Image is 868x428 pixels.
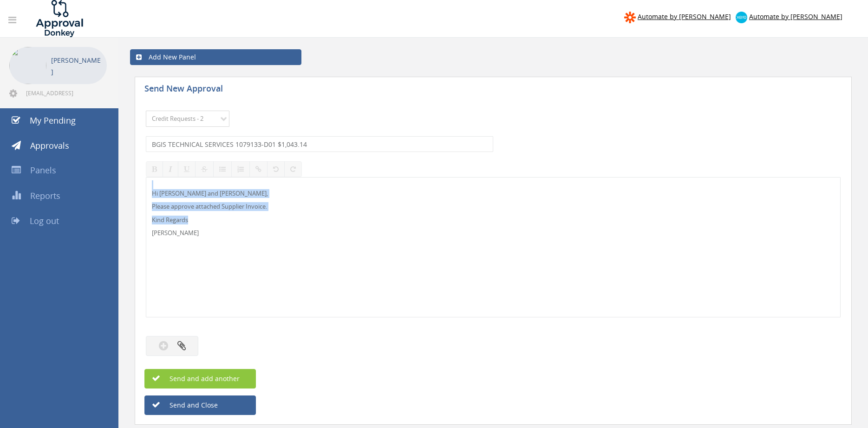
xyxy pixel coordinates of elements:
span: Automate by [PERSON_NAME] [638,12,731,21]
span: Approvals [30,140,69,151]
h5: Send New Approval [144,84,307,96]
img: zapier-logomark.png [624,12,636,23]
img: xero-logo.png [736,12,747,23]
p: [PERSON_NAME] [152,229,835,237]
p: Kind Regards [152,216,835,224]
button: Insert / edit link [249,161,268,177]
button: Bold [146,161,163,177]
button: Undo [267,161,285,177]
span: Send and add another [150,374,240,383]
p: Hi [PERSON_NAME] and [PERSON_NAME], [152,189,835,198]
button: Redo [284,161,302,177]
span: Reports [30,190,60,201]
span: Log out [30,215,59,226]
p: [PERSON_NAME] [51,54,102,78]
span: [EMAIL_ADDRESS][DOMAIN_NAME] [26,89,105,97]
button: Send and add another [144,369,256,388]
button: Unordered List [213,161,232,177]
button: Italic [163,161,178,177]
button: Underline [178,161,196,177]
span: Panels [30,165,56,176]
span: My Pending [30,115,76,126]
input: Subject [146,136,493,152]
button: Send and Close [144,395,256,415]
button: Strikethrough [195,161,214,177]
p: Please approve attached Supplier Invoice. [152,202,835,211]
button: Ordered List [231,161,250,177]
span: Automate by [PERSON_NAME] [749,12,842,21]
a: Add New Panel [130,49,301,65]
